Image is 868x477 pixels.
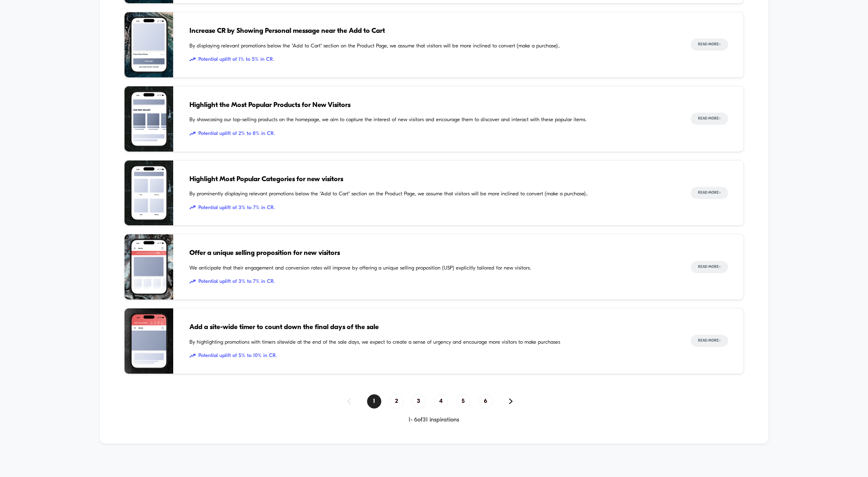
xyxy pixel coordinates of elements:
div: 1 - 6 of 31 inspirations [124,417,744,424]
span: Highlight Most Popular Categories for new visitors [189,174,675,185]
span: Potential uplift of 2% to 8% in CR. [189,130,675,138]
span: By showcasing our top-selling products on the homepage, we aim to capture the interest of new vis... [189,116,675,124]
button: Read More> [691,187,728,199]
img: We anticipate that their engagement and conversion rates will improve by offering a unique sellin... [125,234,173,299]
span: Potential uplift of 3% to 7% in CR. [189,204,675,212]
span: Add a site-wide timer to count down the final days of the sale [189,322,675,333]
button: Read More> [691,113,728,125]
span: 3 [412,394,426,409]
span: 4 [434,394,448,409]
span: By highlighting promotions with timers sitewide at the end of the sale days, we expect to create ... [189,338,675,347]
span: Potential uplift of 1% to 5% in CR. [189,56,675,64]
span: By prominently displaying relevant promotions below the "Add to Cart" section on the Product Page... [189,190,675,198]
span: Potential uplift of 5% to 10% in CR. [189,352,675,360]
span: Increase CR by Showing Personal message near the Add to Cart [189,26,675,36]
img: By highlighting promotions with timers sitewide at the end of the sale days, we expect to create ... [125,308,173,374]
button: Read More> [691,261,728,273]
button: Read More> [691,39,728,51]
button: Read More> [691,335,728,347]
span: 2 [389,394,404,409]
img: pagination forward [509,398,513,404]
img: By displaying relevant promotions below the "Add to Cart" section on the Product Page, we assume ... [125,12,173,77]
span: 6 [479,394,493,409]
img: By showcasing our top-selling products on the homepage, we aim to capture the interest of new vis... [125,86,173,152]
span: By displaying relevant promotions below the "Add to Cart" section on the Product Page, we assume ... [189,42,675,50]
span: Highlight the Most Popular Products for New Visitors [189,100,675,111]
span: 1 [367,394,381,409]
img: By prominently displaying relevant promotions below the "Add to Cart" section on the Product Page... [125,160,173,226]
span: Offer a unique selling proposition for new visitors [189,248,675,259]
span: We anticipate that their engagement and conversion rates will improve by offering a unique sellin... [189,264,675,272]
span: Potential uplift of 3% to 7% in CR. [189,278,675,286]
span: 5 [456,394,471,409]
